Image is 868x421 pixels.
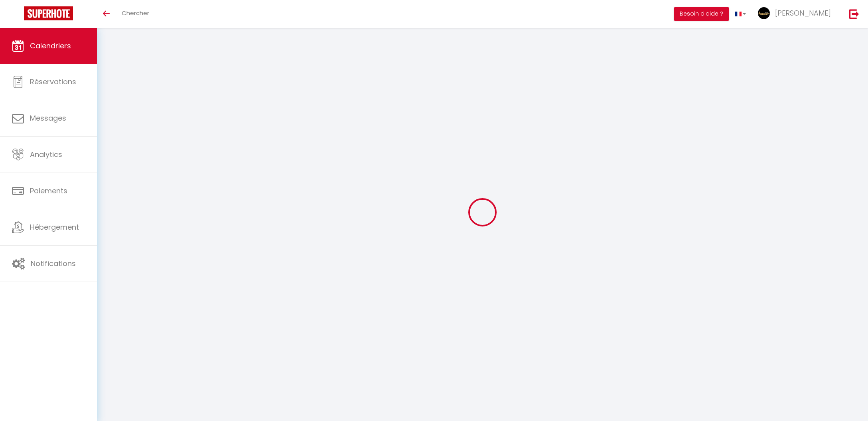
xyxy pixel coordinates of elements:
span: Réservations [30,77,76,87]
img: Super Booking [24,6,73,20]
img: ... [758,7,770,19]
button: Besoin d'aide ? [674,7,729,21]
span: [PERSON_NAME] [775,8,831,18]
span: Hébergement [30,222,79,232]
span: Messages [30,113,66,123]
span: Calendriers [30,41,71,51]
span: Chercher [122,9,149,17]
span: Analytics [30,149,62,159]
img: logout [849,9,859,19]
span: Paiements [30,186,67,196]
span: Notifications [31,258,76,268]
